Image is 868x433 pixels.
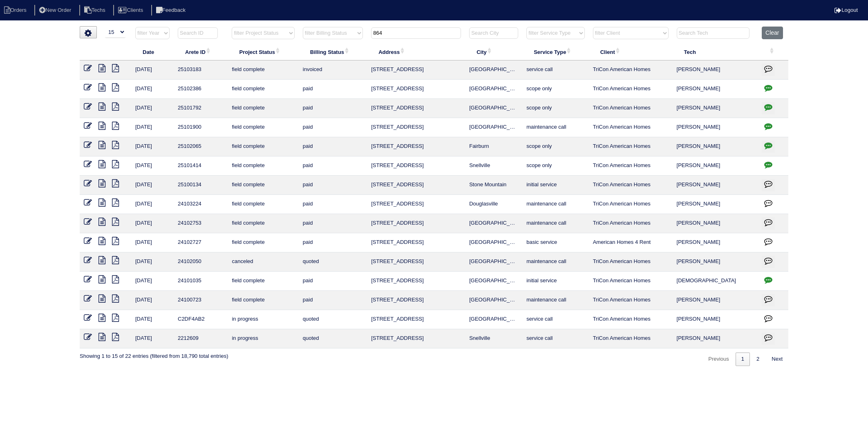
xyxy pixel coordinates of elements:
td: maintenance call [522,195,588,214]
td: [DATE] [131,80,174,99]
td: TriCon American Homes [589,156,673,176]
td: TriCon American Homes [589,291,673,310]
td: field complete [228,156,298,176]
a: 1 [736,353,750,366]
td: 25103183 [174,60,228,80]
td: [GEOGRAPHIC_DATA] [465,118,522,137]
a: New Order [34,7,78,13]
td: [DATE] [131,60,174,80]
td: maintenance call [522,118,588,137]
td: canceled [228,252,298,272]
td: maintenance call [522,252,588,272]
td: [STREET_ADDRESS] [367,80,465,99]
td: scope only [522,156,588,176]
li: Techs [79,5,112,16]
td: [STREET_ADDRESS] [367,176,465,195]
td: paid [299,156,367,176]
td: field complete [228,137,298,156]
td: paid [299,99,367,118]
th: Arete ID: activate to sort column ascending [174,43,228,60]
td: 24101035 [174,272,228,291]
a: Previous [702,353,735,366]
td: [DATE] [131,137,174,156]
td: in progress [228,310,298,329]
td: field complete [228,214,298,233]
th: Project Status: activate to sort column ascending [228,43,298,60]
td: [GEOGRAPHIC_DATA] [465,214,522,233]
td: [STREET_ADDRESS] [367,214,465,233]
td: Snellville [465,156,522,176]
td: paid [299,118,367,137]
td: [DATE] [131,310,174,329]
td: American Homes 4 Rent [589,233,673,252]
td: TriCon American Homes [589,176,673,195]
input: Search ID [178,27,218,39]
td: quoted [299,252,367,272]
td: Douglasville [465,195,522,214]
td: [STREET_ADDRESS] [367,233,465,252]
td: maintenance call [522,291,588,310]
div: Showing 1 to 15 of 22 entries (filtered from 18,790 total entries) [80,348,228,360]
td: scope only [522,80,588,99]
td: service call [522,60,588,80]
td: TriCon American Homes [589,80,673,99]
td: initial service [522,176,588,195]
td: field complete [228,99,298,118]
td: field complete [228,195,298,214]
td: [STREET_ADDRESS] [367,291,465,310]
td: field complete [228,176,298,195]
th: Date [131,43,174,60]
li: Clients [113,5,150,16]
td: field complete [228,233,298,252]
td: field complete [228,291,298,310]
td: [DATE] [131,214,174,233]
td: 25101900 [174,118,228,137]
td: TriCon American Homes [589,252,673,272]
td: TriCon American Homes [589,99,673,118]
td: 25101792 [174,99,228,118]
li: Feedback [151,5,192,16]
td: [PERSON_NAME] [673,60,758,80]
td: [DATE] [131,329,174,348]
th: Client: activate to sort column ascending [589,43,673,60]
td: [GEOGRAPHIC_DATA] [465,233,522,252]
a: Logout [834,7,858,13]
td: [DATE] [131,118,174,137]
td: [DATE] [131,233,174,252]
td: [DATE] [131,291,174,310]
td: [PERSON_NAME] [673,80,758,99]
a: 2 [751,353,765,366]
a: Clients [113,7,150,13]
td: [STREET_ADDRESS] [367,60,465,80]
td: service call [522,310,588,329]
td: initial service [522,272,588,291]
td: [STREET_ADDRESS] [367,329,465,348]
td: basic service [522,233,588,252]
td: field complete [228,60,298,80]
td: TriCon American Homes [589,137,673,156]
td: scope only [522,99,588,118]
th: Tech [673,43,758,60]
td: [STREET_ADDRESS] [367,252,465,272]
td: [STREET_ADDRESS] [367,195,465,214]
td: 24102050 [174,252,228,272]
td: TriCon American Homes [589,329,673,348]
td: Snellville [465,329,522,348]
td: paid [299,214,367,233]
td: [PERSON_NAME] [673,195,758,214]
th: Billing Status: activate to sort column ascending [299,43,367,60]
td: 24100723 [174,291,228,310]
td: [GEOGRAPHIC_DATA] [465,99,522,118]
td: paid [299,137,367,156]
td: [PERSON_NAME] [673,176,758,195]
td: C2DF4AB2 [174,310,228,329]
td: Stone Mountain [465,176,522,195]
td: [STREET_ADDRESS] [367,310,465,329]
th: City: activate to sort column ascending [465,43,522,60]
td: [STREET_ADDRESS] [367,118,465,137]
td: [GEOGRAPHIC_DATA] [465,252,522,272]
td: 25100134 [174,176,228,195]
td: field complete [228,80,298,99]
td: maintenance call [522,214,588,233]
td: [PERSON_NAME] [673,156,758,176]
